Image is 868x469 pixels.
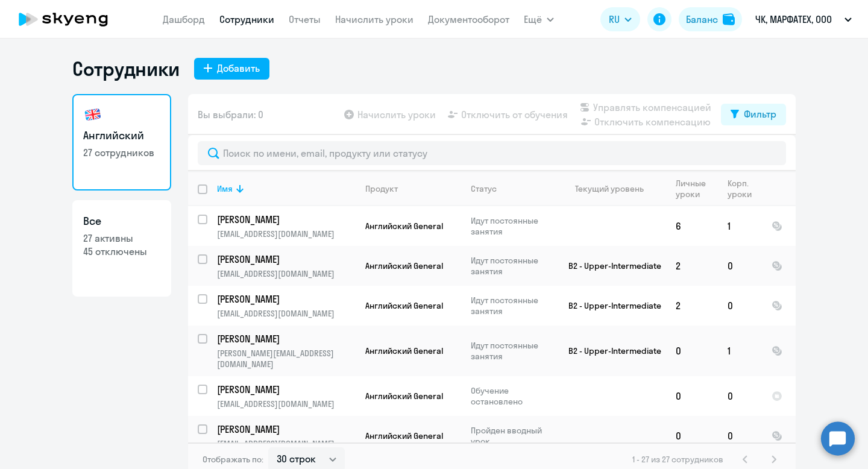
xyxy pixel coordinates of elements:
[72,94,171,190] a: Английский27 сотрудников
[365,345,443,356] span: Английский General
[217,253,355,266] a: [PERSON_NAME]
[718,206,762,246] td: 1
[609,12,620,27] span: RU
[83,105,102,124] img: english
[217,332,353,345] p: [PERSON_NAME]
[524,7,554,31] button: Ещё
[72,200,171,297] a: Все27 активны45 отключены
[524,12,542,27] span: Ещё
[365,430,443,441] span: Английский General
[365,260,443,271] span: Английский General
[600,7,640,31] button: RU
[723,13,735,25] img: balance
[198,141,786,165] input: Поиск по имени, email, продукту или статусу
[217,438,355,449] p: [EMAIL_ADDRESS][DOMAIN_NAME]
[666,246,718,286] td: 2
[632,454,723,465] span: 1 - 27 из 27 сотрудников
[676,178,717,200] div: Личные уроки
[217,423,353,436] p: [PERSON_NAME]
[564,183,665,194] div: Текущий уровень
[679,7,742,31] button: Балансbalance
[686,12,718,27] div: Баланс
[471,255,553,277] p: Идут постоянные занятия
[471,183,497,194] div: Статус
[83,245,160,258] p: 45 отключены
[575,183,644,194] div: Текущий уровень
[666,416,718,456] td: 0
[83,146,160,159] p: 27 сотрудников
[217,383,355,396] a: [PERSON_NAME]
[217,292,355,306] a: [PERSON_NAME]
[718,376,762,416] td: 0
[217,213,355,226] a: [PERSON_NAME]
[471,340,553,362] p: Идут постоянные занятия
[728,178,761,200] div: Корп. уроки
[744,107,776,121] div: Фильтр
[217,398,355,409] p: [EMAIL_ADDRESS][DOMAIN_NAME]
[217,383,353,396] p: [PERSON_NAME]
[666,286,718,326] td: 2
[749,5,858,34] button: ЧК, МАРФАТЕХ, ООО
[217,228,355,239] p: [EMAIL_ADDRESS][DOMAIN_NAME]
[471,425,553,447] p: Пройден вводный урок
[666,206,718,246] td: 6
[718,416,762,456] td: 0
[83,231,160,245] p: 27 активны
[163,13,205,25] a: Дашборд
[289,13,321,25] a: Отчеты
[83,128,160,143] h3: Английский
[217,308,355,319] p: [EMAIL_ADDRESS][DOMAIN_NAME]
[365,183,398,194] div: Продукт
[666,376,718,416] td: 0
[72,57,180,81] h1: Сотрудники
[217,213,353,226] p: [PERSON_NAME]
[471,215,553,237] p: Идут постоянные занятия
[335,13,414,25] a: Начислить уроки
[198,107,263,122] span: Вы выбрали: 0
[718,286,762,326] td: 0
[365,391,443,401] span: Английский General
[217,348,355,370] p: [PERSON_NAME][EMAIL_ADDRESS][DOMAIN_NAME]
[217,292,353,306] p: [PERSON_NAME]
[718,246,762,286] td: 0
[217,61,260,75] div: Добавить
[217,423,355,436] a: [PERSON_NAME]
[554,246,666,286] td: B2 - Upper-Intermediate
[755,12,832,27] p: ЧК, МАРФАТЕХ, ООО
[471,295,553,316] p: Идут постоянные занятия
[217,253,353,266] p: [PERSON_NAME]
[554,326,666,376] td: B2 - Upper-Intermediate
[428,13,509,25] a: Документооборот
[718,326,762,376] td: 1
[666,326,718,376] td: 0
[217,183,233,194] div: Имя
[365,300,443,311] span: Английский General
[721,104,786,125] button: Фильтр
[219,13,274,25] a: Сотрудники
[217,268,355,279] p: [EMAIL_ADDRESS][DOMAIN_NAME]
[554,286,666,326] td: B2 - Upper-Intermediate
[471,385,553,407] p: Обучение остановлено
[365,221,443,231] span: Английский General
[217,183,355,194] div: Имя
[217,332,355,345] a: [PERSON_NAME]
[194,58,269,80] button: Добавить
[203,454,263,465] span: Отображать по:
[83,213,160,229] h3: Все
